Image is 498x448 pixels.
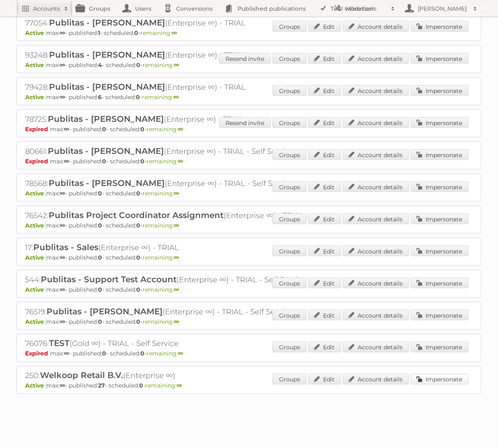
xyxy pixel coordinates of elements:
a: Edit [308,117,341,128]
span: Active [25,222,46,229]
strong: ∞ [174,61,179,69]
a: Edit [308,246,341,256]
a: Groups [272,53,307,64]
span: remaining: [142,93,179,101]
strong: ∞ [64,350,69,357]
h2: [PERSON_NAME] [416,5,469,13]
p: max: - published: - scheduled: - [25,254,473,261]
strong: 0 [139,382,143,390]
p: max: - published: - scheduled: - [25,222,473,229]
span: remaining: [142,318,179,325]
a: Groups [272,85,307,96]
a: Groups [272,342,307,353]
strong: 0 [136,318,140,325]
a: Account details [343,149,409,160]
a: Impersonate [411,21,469,32]
a: Edit [308,53,341,64]
strong: ∞ [64,158,69,165]
a: Account details [343,85,409,96]
a: Groups [272,117,307,128]
span: Publitas Project Coordinator Assignment [49,210,223,220]
span: Active [25,318,46,325]
span: Publitas - [PERSON_NAME] [49,18,165,28]
h2: 80661: (Enterprise ∞) - TRIAL - Self Service [25,146,313,157]
strong: 0 [136,222,140,229]
strong: 0 [98,286,102,293]
a: Groups [272,246,307,256]
span: remaining: [142,222,179,229]
span: Publitas - [PERSON_NAME] [49,82,165,92]
a: Account details [343,214,409,224]
span: Expired [25,350,50,357]
a: Groups [272,21,307,32]
a: Edit [308,21,341,32]
a: Impersonate [411,374,469,385]
a: Groups [272,181,307,192]
strong: 27 [98,382,105,390]
span: Expired [25,125,50,133]
p: max: - published: - scheduled: - [25,158,473,165]
span: Active [25,190,46,197]
strong: ∞ [60,222,65,229]
p: max: - published: - scheduled: - [25,93,473,101]
p: max: - published: - scheduled: - [25,61,473,69]
strong: ∞ [174,318,179,325]
strong: ∞ [60,382,65,390]
strong: 0 [102,158,106,165]
strong: 0 [134,29,138,37]
a: Edit [308,214,341,224]
p: max: - published: - scheduled: - [25,29,473,37]
a: Impersonate [411,149,469,160]
a: Edit [308,181,341,192]
a: Account details [343,342,409,353]
strong: ∞ [60,286,65,293]
span: remaining: [142,190,179,197]
a: Groups [272,278,307,288]
a: Impersonate [411,310,469,320]
span: Publitas - [PERSON_NAME] [49,50,165,60]
span: remaining: [142,254,179,261]
strong: 6 [98,93,102,101]
strong: ∞ [178,125,183,133]
a: Edit [308,310,341,320]
strong: ∞ [174,222,179,229]
a: Account details [343,21,409,32]
strong: 0 [140,158,144,165]
strong: 0 [136,286,140,293]
strong: 4 [98,61,102,69]
p: max: - published: - scheduled: - [25,350,473,357]
strong: 0 [136,61,140,69]
strong: ∞ [173,93,179,101]
strong: ∞ [178,350,183,357]
strong: ∞ [177,382,182,390]
h2: 78568: (Enterprise ∞) - TRIAL - Self Service [25,178,313,189]
span: remaining: [147,125,183,133]
a: Resend invite [219,53,271,64]
a: Impersonate [411,117,469,128]
strong: 0 [102,350,106,357]
strong: 0 [136,93,140,101]
span: remaining: [142,286,179,293]
a: Account details [343,246,409,256]
strong: 0 [136,190,140,197]
p: max: - published: - scheduled: - [25,190,473,197]
strong: ∞ [174,254,179,261]
h2: 79428: (Enterprise ∞) - TRIAL [25,82,313,93]
span: Publitas - [PERSON_NAME] [47,306,163,316]
p: max: - published: - scheduled: - [25,125,473,133]
strong: ∞ [60,318,65,325]
a: Groups [272,374,307,385]
strong: 0 [98,318,102,325]
a: Edit [308,85,341,96]
span: Active [25,382,46,390]
p: max: - published: - scheduled: - [25,382,473,390]
h2: More tools [346,5,387,13]
span: Publitas - Support Test Account [41,274,177,284]
span: Active [25,61,46,69]
span: Publitas - [PERSON_NAME] [48,114,164,124]
a: Impersonate [411,181,469,192]
span: remaining: [142,61,179,69]
span: remaining: [147,158,183,165]
h2: 93248: (Enterprise ∞) - TRIAL [25,50,313,60]
a: Groups [272,310,307,320]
